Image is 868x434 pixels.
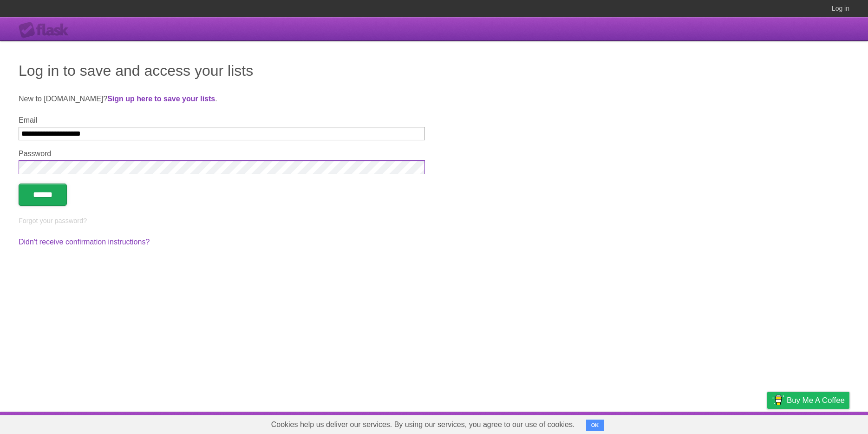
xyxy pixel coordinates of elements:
img: Buy me a coffee [772,392,784,408]
span: Cookies help us deliver our services. By using our services, you agree to our use of cookies. [262,415,584,434]
span: Buy me a coffee [787,392,845,408]
a: Suggest a feature [791,414,849,432]
button: OK [586,420,604,431]
a: Sign up here to save your lists [107,95,215,103]
a: About [644,414,663,432]
a: Privacy [755,414,779,432]
label: Email [19,116,425,125]
h1: Log in to save and access your lists [19,59,849,82]
p: New to [DOMAIN_NAME]? . [19,93,849,105]
a: Forgot your password? [19,217,87,224]
a: Terms [724,414,744,432]
a: Buy me a coffee [767,392,849,409]
a: Developers [674,414,712,432]
div: Flask [19,22,74,39]
label: Password [19,150,425,158]
a: Didn't receive confirmation instructions? [19,238,150,246]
